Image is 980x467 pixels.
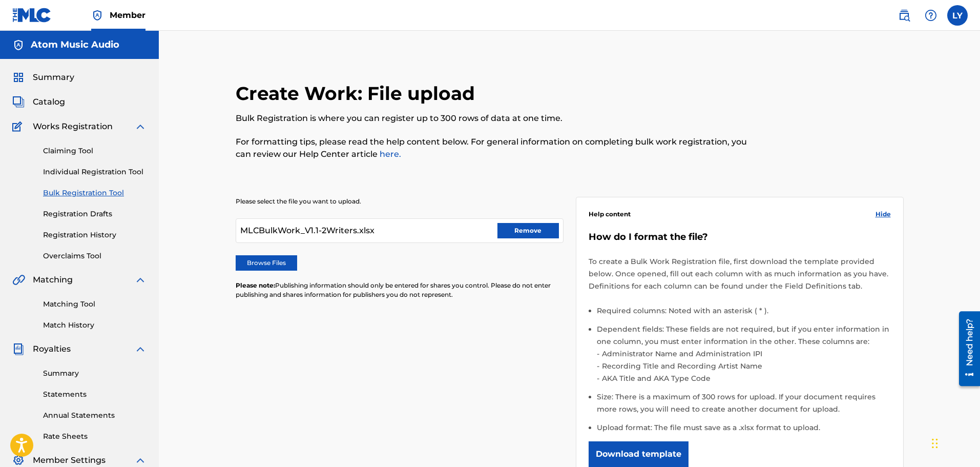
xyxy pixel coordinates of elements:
[91,9,103,22] img: Top Rightsholder
[33,71,74,84] span: Summary
[236,281,275,289] span: Please note:
[43,299,147,310] a: Matching Tool
[134,343,147,355] img: expand
[875,210,891,219] span: Hide
[12,343,25,355] img: Royalties
[43,368,147,379] a: Summary
[43,431,147,442] a: Rate Sheets
[925,9,937,22] img: help
[43,410,147,421] a: Annual Statements
[929,418,980,467] iframe: Chat Widget
[12,454,25,466] img: Member Settings
[134,120,147,133] img: expand
[33,274,73,286] span: Matching
[110,9,145,21] span: Member
[12,71,74,84] a: SummarySummary
[12,8,52,23] img: MLC Logo
[597,304,891,323] li: Required columns: Noted with an asterisk ( * ).
[12,71,25,84] img: Summary
[33,96,65,108] span: Catalog
[599,360,891,372] li: Recording Title and Recording Artist Name
[33,454,106,466] span: Member Settings
[921,5,941,26] div: Help
[951,307,980,390] iframe: Resource Center
[43,389,147,400] a: Statements
[33,343,71,355] span: Royalties
[898,9,910,22] img: search
[43,230,147,240] a: Registration History
[134,454,147,466] img: expand
[12,274,25,286] img: Matching
[31,39,119,51] h5: Atom Music Audio
[43,167,147,177] a: Individual Registration Tool
[236,112,750,125] p: Bulk Registration is where you can register up to 300 rows of data at one time.
[240,225,374,237] span: MLCBulkWork_V1.1-2Writers.xlsx
[497,223,559,238] button: Remove
[599,372,891,384] li: AKA Title and AKA Type Code
[599,348,891,360] li: Administrator Name and Administration IPI
[947,5,968,26] div: User Menu
[134,274,147,286] img: expand
[589,441,689,467] button: Download template
[12,96,65,108] a: CatalogCatalog
[236,136,750,160] p: For formatting tips, please read the help content below. For general information on completing bu...
[597,391,891,421] li: Size: There is a maximum of 300 rows for upload. If your document requires more rows, you will ne...
[589,255,891,292] p: To create a Bulk Work Registration file, first download the template provided below. Once opened,...
[236,255,297,271] label: Browse Files
[12,120,26,133] img: Works Registration
[589,210,631,219] span: Help content
[12,96,25,108] img: Catalog
[236,82,480,105] h2: Create Work: File upload
[378,149,401,159] a: here.
[43,146,147,156] a: Claiming Tool
[236,197,564,206] p: Please select the file you want to upload.
[589,231,891,243] h5: How do I format the file?
[932,428,938,459] div: Drag
[597,421,891,434] li: Upload format: The file must save as a .xlsx format to upload.
[43,188,147,198] a: Bulk Registration Tool
[43,251,147,261] a: Overclaims Tool
[43,209,147,219] a: Registration Drafts
[43,320,147,331] a: Match History
[894,5,914,26] a: Public Search
[597,323,891,391] li: Dependent fields: These fields are not required, but if you enter information in one column, you ...
[236,281,564,299] p: Publishing information should only be entered for shares you control. Please do not enter publish...
[33,120,113,133] span: Works Registration
[12,39,25,51] img: Accounts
